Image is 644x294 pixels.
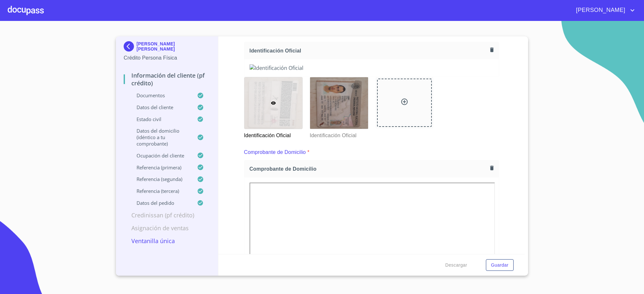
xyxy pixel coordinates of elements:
[443,259,470,271] button: Descargar
[124,71,210,87] p: Información del cliente (PF crédito)
[124,176,197,182] p: Referencia (segunda)
[124,41,137,52] img: Docupass spot blue
[491,261,508,269] span: Guardar
[124,41,210,54] div: [PERSON_NAME] [PERSON_NAME]
[244,129,302,139] p: Identificación Oficial
[486,259,514,271] button: Guardar
[124,116,197,122] p: Estado Civil
[124,92,197,99] p: Documentos
[124,224,210,232] p: Asignación de Ventas
[137,41,210,52] p: [PERSON_NAME] [PERSON_NAME]
[124,104,197,110] p: Datos del cliente
[124,164,197,171] p: Referencia (primera)
[571,5,636,15] button: account of current user
[124,54,210,62] p: Crédito Persona Física
[124,188,197,194] p: Referencia (tercera)
[244,148,306,156] p: Comprobante de Domicilio
[124,128,197,147] p: Datos del domicilio (idéntico a tu comprobante)
[124,200,197,206] p: Datos del pedido
[124,152,197,159] p: Ocupación del Cliente
[250,64,494,71] img: Identificación Oficial
[124,237,210,245] p: Ventanilla única
[124,211,210,219] p: Credinissan (PF crédito)
[445,261,467,269] span: Descargar
[250,47,488,54] span: Identificación Oficial
[310,129,368,139] p: Identificación Oficial
[310,77,368,129] img: Identificación Oficial
[250,166,488,172] span: Comprobante de Domicilio
[571,5,629,15] span: [PERSON_NAME]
